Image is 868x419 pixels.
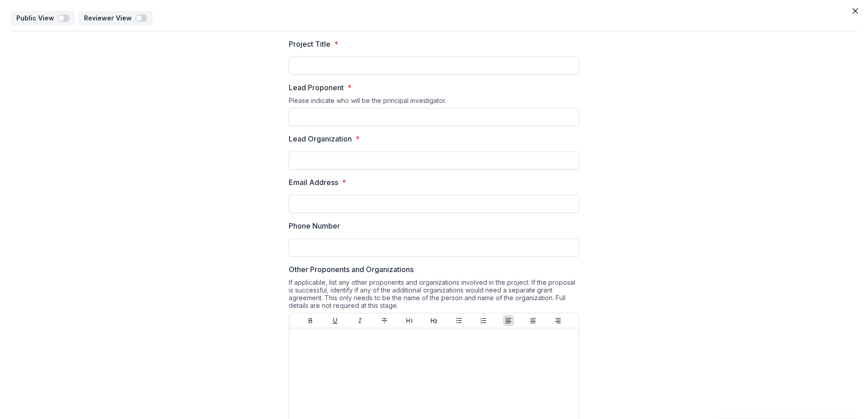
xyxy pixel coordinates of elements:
p: Project Title [289,39,330,49]
button: Underline [330,315,340,326]
button: Align Center [528,315,538,326]
button: Heading 2 [429,315,439,326]
div: Please indicate who will be the principal investigator. [289,97,579,108]
button: Reviewer View [79,11,153,25]
button: Close [848,4,863,18]
button: Ordered List [478,315,489,326]
button: Italicize [355,315,365,326]
p: Public View [16,15,58,22]
p: Lead Proponent [289,82,344,93]
div: If applicable, list any other proponents and organizations involved in the project. If the propos... [289,278,579,313]
p: Phone Number [289,220,340,231]
p: Email Address [289,177,338,188]
button: Strike [379,315,390,326]
button: Public View [11,11,75,25]
button: Align Left [503,315,514,326]
p: Lead Organization [289,133,352,144]
p: Reviewer View [84,15,135,22]
button: Align Right [552,315,563,326]
p: Other Proponents and Organizations [289,264,414,275]
button: Bullet List [454,315,464,326]
button: Bold [305,315,316,326]
button: Heading 1 [404,315,415,326]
